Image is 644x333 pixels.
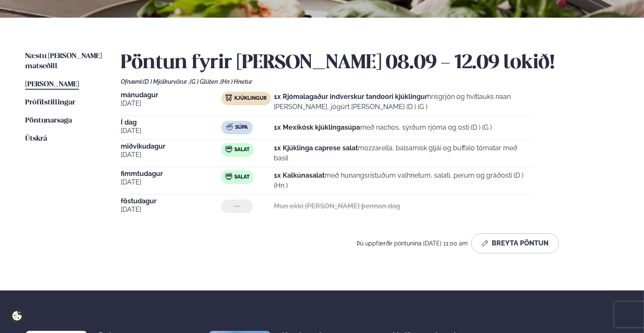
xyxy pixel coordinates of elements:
[121,205,221,215] span: [DATE]
[25,99,75,106] span: Prófílstillingar
[274,143,533,163] p: mozzarella, balsamísk gljái og buffalo tómatar með basil
[234,95,267,102] span: Kjúklingur
[25,53,102,70] span: Næstu [PERSON_NAME] matseðill
[274,123,360,131] strong: 1x Mexíkósk kjúklingasúpa
[121,177,221,187] span: [DATE]
[121,51,619,75] h2: Pöntun fyrir [PERSON_NAME] 08.09 - 12.09 lokið!
[121,143,221,150] span: miðvikudagur
[121,99,221,109] span: [DATE]
[25,134,47,144] a: Útskrá
[274,171,325,179] strong: 1x Kalkúnasalat
[25,51,104,72] a: Næstu [PERSON_NAME] matseðill
[25,80,79,90] a: [PERSON_NAME]
[121,126,221,136] span: [DATE]
[121,119,221,126] span: Í dag
[25,135,47,142] span: Útskrá
[25,98,75,108] a: Prófílstillingar
[274,92,533,112] p: hrísgrjón og hvítlauks naan [PERSON_NAME], jógúrt [PERSON_NAME] (D ) (G )
[274,170,533,191] p: með hunangsristuðum valhnetum, salati, perum og gráðosti (D ) (Hn )
[121,92,221,99] span: mánudagur
[8,307,26,325] a: Cookie settings
[121,170,221,177] span: fimmtudagur
[225,146,232,152] img: salad.svg
[234,147,249,153] span: Salat
[121,78,619,85] div: Ofnæmi:
[274,202,400,210] strong: Mun ekki [PERSON_NAME] þennan dag
[25,116,72,126] a: Pöntunarsaga
[225,173,232,180] img: salad.svg
[220,78,252,85] span: (Hn ) Hnetur
[121,198,221,205] span: föstudagur
[357,240,468,247] span: Þú uppfærðir pöntunina [DATE] 11:00 am
[471,233,559,253] button: Breyta Pöntun
[234,203,240,210] span: ---
[225,94,232,101] img: chicken.svg
[143,78,190,85] span: (D ) Mjólkurvörur ,
[274,144,358,152] strong: 1x Kjúklinga caprese salat
[25,117,72,124] span: Pöntunarsaga
[226,123,233,130] img: soup.svg
[274,123,492,133] p: með nachos, sýrðum rjóma og osti (D ) (G )
[121,150,221,160] span: [DATE]
[190,78,220,85] span: (G ) Glúten ,
[25,81,79,88] span: [PERSON_NAME]
[274,93,427,101] strong: 1x Rjómalagaður indverskur tandoori kjúklingur
[235,124,248,131] span: Súpa
[234,174,249,181] span: Salat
